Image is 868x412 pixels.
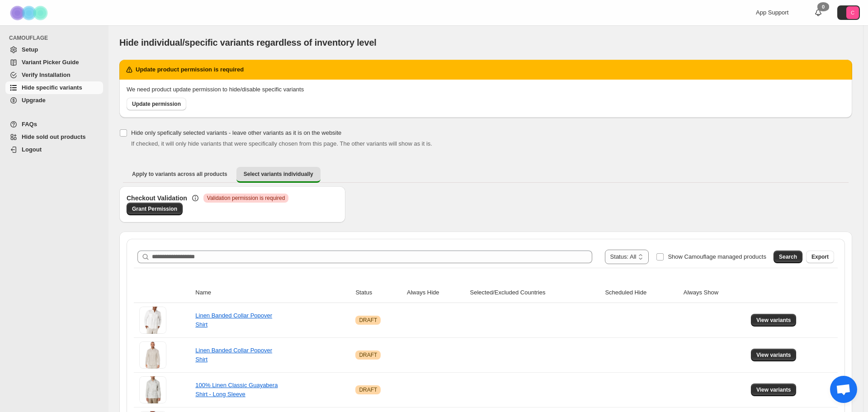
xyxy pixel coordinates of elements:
a: Linen Banded Collar Popover Shirt [195,312,272,328]
a: 0 [814,8,823,17]
span: Hide individual/specific variants regardless of inventory level [119,38,377,47]
span: Verify Installation [22,71,71,78]
th: Scheduled Hide [602,283,680,303]
button: Avatar with initials C [837,5,860,20]
a: FAQs [5,118,103,131]
span: DRAFT [359,386,377,393]
button: Apply to variants across all products [125,167,235,181]
span: Validation permission is required [207,194,285,202]
th: Always Hide [404,283,467,303]
div: Open chat [830,376,857,403]
button: View variants [751,314,797,327]
span: Show Camouflage managed products [668,253,766,260]
a: Upgrade [5,94,103,107]
span: Avatar with initials C [846,6,859,19]
span: We need product update permission to hide/disable specific variants [127,86,304,93]
span: Grant Permission [132,205,177,213]
button: Search [774,251,802,263]
span: Search [779,253,797,260]
span: Logout [22,146,42,153]
span: Upgrade [22,97,46,104]
span: Variant Picker Guide [22,59,79,66]
span: If checked, it will only hide variants that were specifically chosen from this page. The other va... [131,140,432,147]
a: Setup [5,43,103,56]
button: Export [806,251,834,263]
button: View variants [751,349,797,361]
a: Hide specific variants [5,81,103,94]
span: Update permission [132,100,181,108]
span: View variants [756,386,791,393]
th: Status [353,283,404,303]
h3: Checkout Validation [127,194,187,203]
span: View variants [756,351,791,359]
th: Name [193,283,353,303]
span: Export [811,253,829,260]
span: Hide sold out products [22,133,86,140]
a: Verify Installation [5,69,103,81]
span: CAMOUFLAGE [9,34,104,42]
span: Apply to variants across all products [132,170,227,178]
text: C [851,10,854,15]
span: View variants [756,317,791,324]
button: Select variants individually [236,167,321,183]
div: 0 [817,2,829,11]
th: Selected/Excluded Countries [467,283,603,303]
span: Hide only spefically selected variants - leave other variants as it is on the website [131,129,341,136]
a: Logout [5,143,103,156]
span: DRAFT [359,317,377,324]
h2: Update product permission is required [136,65,244,74]
a: Hide sold out products [5,131,103,143]
a: Update permission [127,98,186,110]
a: Variant Picker Guide [5,56,103,69]
span: Setup [22,46,38,53]
span: App Support [756,9,788,16]
a: Grant Permission [127,203,183,215]
span: Select variants individually [244,170,313,178]
span: FAQs [22,121,37,128]
span: Hide specific variants [22,84,82,91]
span: DRAFT [359,351,377,359]
button: View variants [751,384,797,396]
a: 100% Linen Classic Guayabera Shirt - Long Sleeve [195,382,278,398]
img: Camouflage [7,0,52,25]
th: Always Show [681,283,748,303]
a: Linen Banded Collar Popover Shirt [195,347,272,363]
